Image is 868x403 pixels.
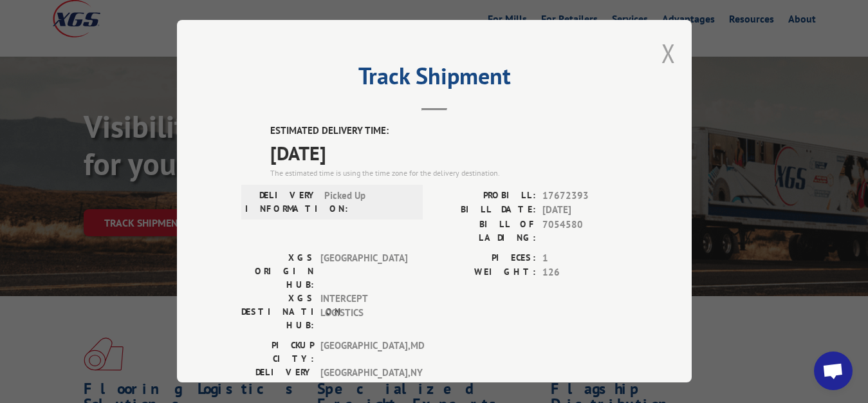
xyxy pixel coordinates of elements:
div: The estimated time is using the time zone for the delivery destination. [270,167,627,179]
span: 126 [542,265,627,280]
span: [GEOGRAPHIC_DATA] , MD [320,339,407,366]
label: WEIGHT: [434,265,536,280]
label: DELIVERY CITY: [241,366,314,393]
label: PICKUP CITY: [241,339,314,366]
span: 7054580 [542,218,627,245]
span: [DATE] [270,138,627,167]
span: INTERCEPT LOGISTICS [320,292,407,332]
h2: Track Shipment [241,67,627,91]
label: XGS DESTINATION HUB: [241,292,314,332]
button: Close modal [661,36,676,70]
label: XGS ORIGIN HUB: [241,251,314,292]
span: [GEOGRAPHIC_DATA] [320,251,407,292]
span: Picked Up [324,189,411,216]
label: DELIVERY INFORMATION: [245,189,318,216]
span: 1 [542,251,627,266]
span: [GEOGRAPHIC_DATA] , NY [320,366,407,393]
label: ESTIMATED DELIVERY TIME: [270,124,627,138]
label: PROBILL: [434,189,536,203]
span: 17672393 [542,189,627,203]
div: Open chat [814,351,853,390]
label: PIECES: [434,251,536,266]
label: BILL DATE: [434,203,536,218]
label: BILL OF LADING: [434,218,536,245]
span: [DATE] [542,203,627,218]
